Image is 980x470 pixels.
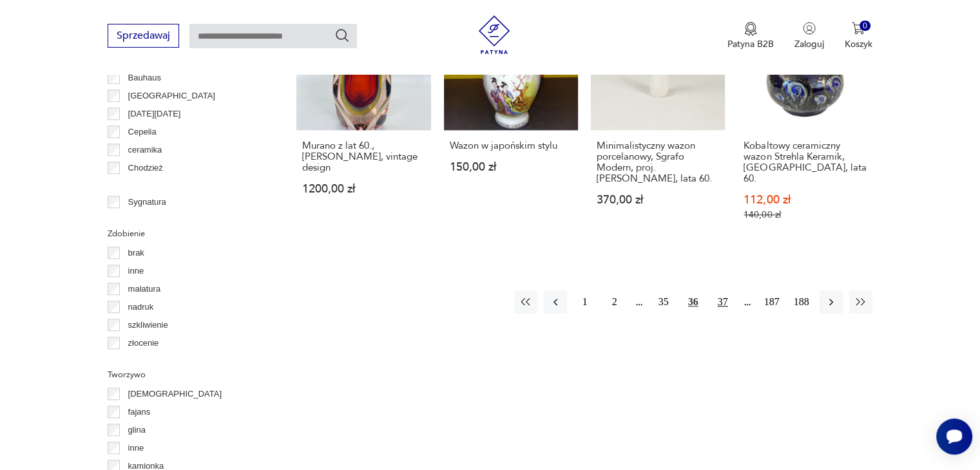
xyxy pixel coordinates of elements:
[128,336,159,350] p: złocenie
[302,183,425,194] p: 1200,00 zł
[128,264,144,278] p: inne
[128,143,162,157] p: ceramika
[450,140,572,151] h3: Wazon w japońskim stylu
[128,71,161,85] p: Bauhaus
[128,300,154,314] p: nadruk
[108,368,265,382] p: Tworzywo
[727,22,774,50] button: Patyna B2B
[302,140,425,173] h3: Murano z lat 60., [PERSON_NAME], vintage design
[128,405,151,419] p: fajans
[727,38,774,50] p: Patyna B2B
[845,38,872,50] p: Koszyk
[711,290,735,314] button: 37
[108,32,179,41] a: Sprzedawaj
[603,290,626,314] button: 2
[597,140,719,184] h3: Minimalistyczny wazon porcelanowy, Sgrafo Modern, proj. [PERSON_NAME], lata 60.
[128,423,146,437] p: glina
[744,140,866,184] h3: Kobaltowy ceramiczny wazon Strehla Keramik, [GEOGRAPHIC_DATA], lata 60.
[108,24,179,48] button: Sprzedawaj
[334,28,350,43] button: Szukaj
[794,22,824,50] button: Zaloguj
[682,290,705,314] button: 36
[803,22,816,35] img: Ikonka użytkownika
[108,227,265,241] p: Zdobienie
[128,387,222,401] p: [DEMOGRAPHIC_DATA]
[652,290,675,314] button: 35
[128,125,157,139] p: Cepelia
[128,107,181,121] p: [DATE][DATE]
[794,38,824,50] p: Zaloguj
[727,22,774,50] a: Ikona medaluPatyna B2B
[744,194,866,205] p: 112,00 zł
[475,15,514,54] img: Patyna - sklep z meblami i dekoracjami vintage
[860,21,870,32] div: 0
[936,418,972,455] iframe: Smartsupp widget button
[128,246,144,260] p: brak
[852,22,865,35] img: Ikona koszyka
[573,290,597,314] button: 1
[128,441,144,455] p: inne
[790,290,813,314] button: 188
[128,195,166,209] p: Sygnatura
[744,22,757,36] img: Ikona medalu
[845,22,872,50] button: 0Koszyk
[128,318,168,332] p: szkliwienie
[128,282,161,296] p: malatura
[450,162,572,173] p: 150,00 zł
[128,179,160,193] p: Ćmielów
[760,290,783,314] button: 187
[128,161,163,175] p: Chodzież
[597,194,719,205] p: 370,00 zł
[744,209,866,220] p: 140,00 zł
[128,89,215,103] p: [GEOGRAPHIC_DATA]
